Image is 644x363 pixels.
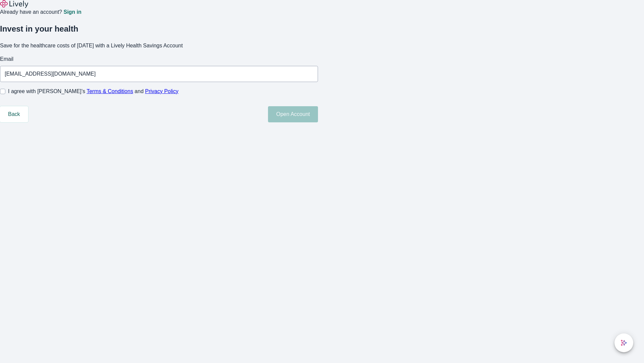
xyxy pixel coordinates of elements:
svg: Lively AI Assistant [621,339,627,346]
a: Terms & Conditions [87,88,133,94]
button: chat [614,333,633,352]
a: Privacy Policy [145,88,179,94]
a: Sign in [63,9,81,15]
span: I agree with [PERSON_NAME]’s and [8,87,178,95]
